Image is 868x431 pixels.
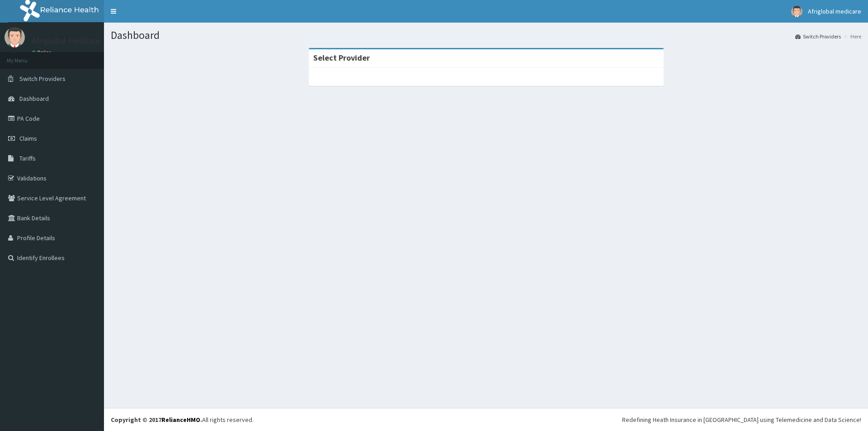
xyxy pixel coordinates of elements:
[161,416,200,424] a: RelianceHMO
[19,154,36,162] span: Tariffs
[791,6,802,17] img: User Image
[32,37,100,45] p: Afriglobal medicare
[104,408,868,431] footer: All rights reserved.
[19,95,49,103] span: Dashboard
[111,29,861,41] h1: Dashboard
[111,416,202,424] strong: Copyright © 2017 .
[795,33,841,40] a: Switch Providers
[842,33,861,40] li: Here
[808,7,861,15] span: Afriglobal medicare
[19,75,66,83] span: Switch Providers
[19,134,37,142] span: Claims
[622,415,861,424] div: Redefining Heath Insurance in [GEOGRAPHIC_DATA] using Telemedicine and Data Science!
[5,27,25,47] img: User Image
[32,49,53,56] a: Online
[313,52,370,63] strong: Select Provider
